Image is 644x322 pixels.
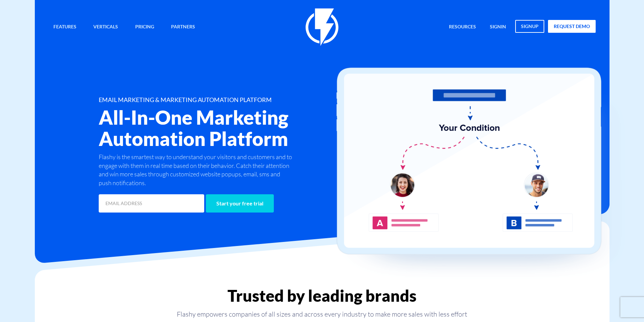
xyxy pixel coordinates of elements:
input: Start your free trial [206,194,274,213]
a: Partners [166,20,200,34]
h2: Trusted by leading brands [35,287,610,304]
p: Flashy is the smartest way to understand your visitors and customers and to engage with them in r... [99,153,294,188]
a: Pricing [130,20,159,34]
a: Features [48,20,81,34]
h1: EMAIL MARKETING & MARKETING AUTOMATION PLATFORM [99,97,362,103]
a: signin [485,20,511,34]
a: request demo [548,20,596,33]
a: Verticals [88,20,123,34]
h2: All-In-One Marketing Automation Platform [99,107,362,149]
input: EMAIL ADDRESS [99,194,204,213]
a: signup [515,20,544,33]
p: Flashy empowers companies of all sizes and across every industry to make more sales with less effort [35,309,610,319]
a: Resources [444,20,481,34]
